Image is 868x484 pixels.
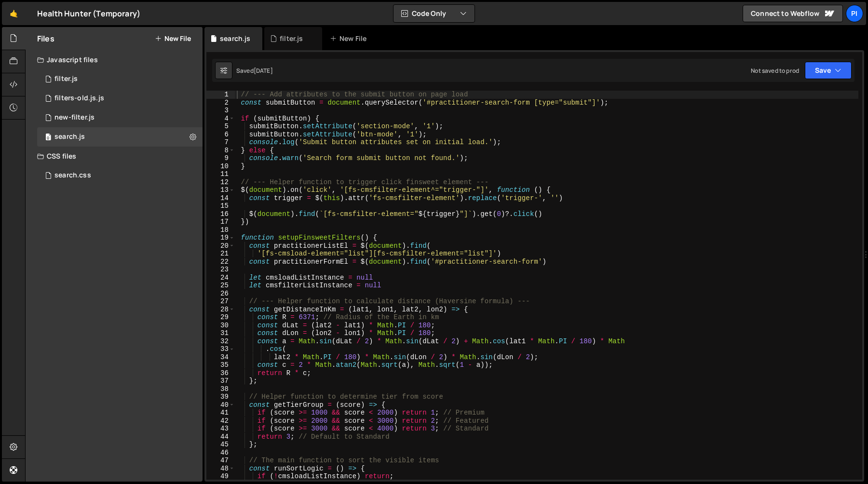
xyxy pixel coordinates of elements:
[206,393,235,401] div: 39
[26,50,203,69] div: Javascript files
[206,250,235,258] div: 21
[206,361,235,369] div: 35
[206,107,235,115] div: 3
[846,5,863,22] a: Pi
[206,417,235,425] div: 42
[37,108,203,127] div: 16494/46184.js
[254,67,273,75] div: [DATE]
[206,138,235,147] div: 7
[206,266,235,274] div: 23
[751,67,799,75] div: Not saved to prod
[37,33,54,44] h2: Files
[206,425,235,433] div: 43
[54,133,85,141] div: search.js
[206,242,235,250] div: 20
[206,353,235,362] div: 34
[37,69,203,89] div: 16494/44708.js
[206,282,235,290] div: 25
[330,34,370,43] div: New File
[206,122,235,131] div: 5
[206,147,235,155] div: 8
[206,226,235,234] div: 18
[37,89,203,108] div: 16494/45764.js
[206,258,235,266] div: 22
[206,91,235,99] div: 1
[220,34,250,43] div: search.js
[206,345,235,353] div: 33
[206,178,235,187] div: 12
[206,290,235,298] div: 26
[54,75,78,83] div: filter.js
[206,401,235,409] div: 40
[280,34,303,43] div: filter.js
[206,99,235,107] div: 2
[37,127,203,147] div: 16494/45041.js
[54,171,91,180] div: search.css
[236,67,273,75] div: Saved
[206,369,235,377] div: 36
[206,202,235,210] div: 15
[206,385,235,393] div: 38
[206,441,235,449] div: 45
[206,162,235,171] div: 10
[155,35,191,42] button: New File
[206,409,235,417] div: 41
[206,329,235,337] div: 31
[2,2,26,25] a: 🤙
[206,465,235,473] div: 48
[206,449,235,457] div: 46
[206,131,235,139] div: 6
[206,457,235,465] div: 47
[206,186,235,194] div: 13
[206,377,235,385] div: 37
[206,210,235,218] div: 16
[54,94,104,103] div: filters-old.js.js
[206,337,235,346] div: 32
[206,170,235,178] div: 11
[206,433,235,441] div: 44
[206,234,235,242] div: 19
[206,472,235,481] div: 49
[206,297,235,306] div: 27
[206,115,235,123] div: 4
[206,313,235,322] div: 29
[54,113,95,122] div: new-filter.js
[206,274,235,282] div: 24
[393,5,475,22] button: Code Only
[37,8,140,19] div: Health Hunter (Temporary)
[206,154,235,162] div: 9
[743,5,843,22] a: Connect to Webflow
[805,62,852,79] button: Save
[206,194,235,202] div: 14
[206,322,235,330] div: 30
[206,306,235,314] div: 28
[37,166,203,185] div: 16494/45743.css
[206,218,235,226] div: 17
[26,147,203,166] div: CSS files
[45,134,51,142] span: 0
